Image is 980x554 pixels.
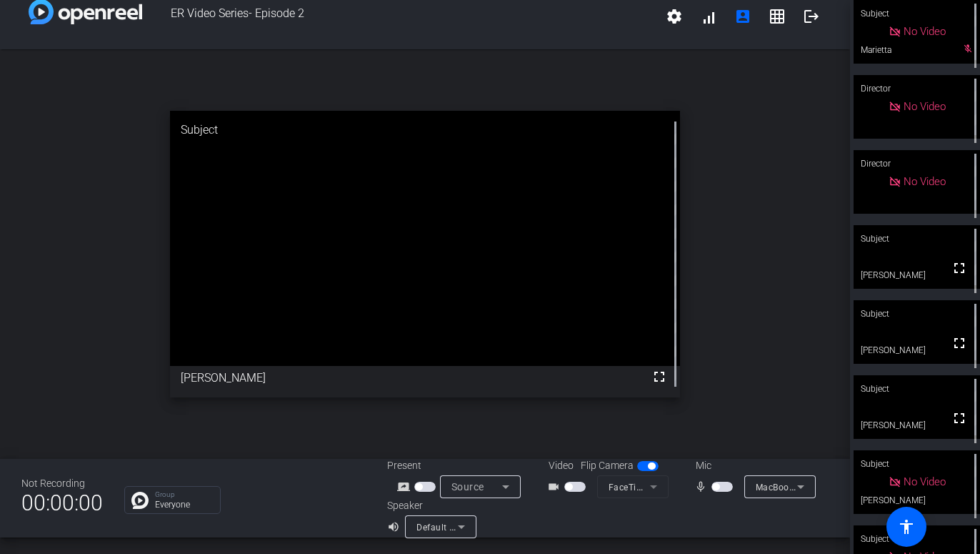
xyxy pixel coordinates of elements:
span: MacBook Pro Microphone (Built-in) [756,481,901,493]
div: Subject [854,375,980,402]
p: Group [155,491,213,498]
div: Speaker [387,498,473,513]
span: 00:00:00 [21,485,103,520]
mat-icon: grid_on [769,8,786,25]
span: Video [549,458,574,473]
span: No Video [904,25,946,38]
mat-icon: accessibility [898,518,915,535]
mat-icon: fullscreen [651,368,668,385]
p: Everyone [155,500,213,509]
mat-icon: fullscreen [951,335,968,352]
mat-icon: mic_none [694,478,711,495]
span: No Video [904,175,946,188]
div: Subject [170,111,680,149]
mat-icon: account_box [734,8,751,25]
mat-icon: logout [803,8,820,25]
div: Subject [854,300,980,327]
mat-icon: settings [666,8,683,25]
span: Default - AirPods [416,521,488,533]
span: Flip Camera [581,458,634,473]
mat-icon: screen_share_outline [397,478,414,495]
span: No Video [904,100,946,113]
div: Director [854,75,980,102]
mat-icon: volume_up [387,518,404,535]
div: Present [387,458,530,473]
img: Chat Icon [131,492,149,509]
div: Subject [854,225,980,252]
mat-icon: fullscreen [951,259,968,277]
div: Subject [854,450,980,478]
div: Mic [681,458,824,473]
div: Subject [854,525,980,553]
span: No Video [904,475,946,488]
div: Director [854,150,980,177]
mat-icon: fullscreen [951,410,968,427]
div: Not Recording [21,476,103,491]
span: Source [451,481,484,493]
mat-icon: videocam_outline [547,478,564,495]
